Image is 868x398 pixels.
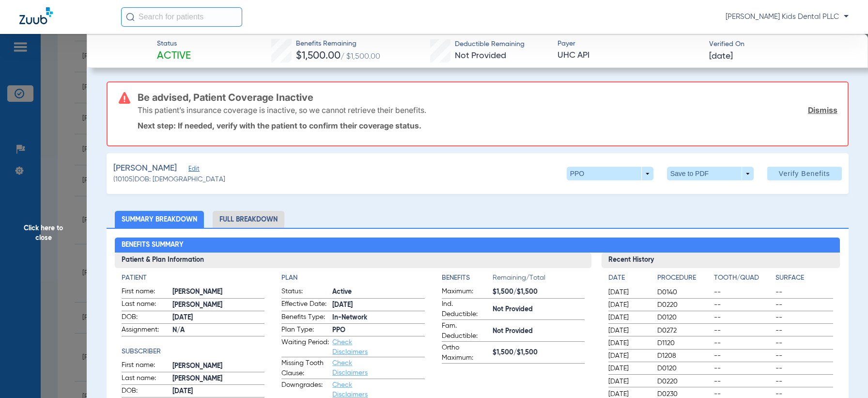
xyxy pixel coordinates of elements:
[296,39,380,49] span: Benefits Remaining
[122,273,264,283] h4: Patient
[115,253,591,268] h3: Patient & Plan Information
[714,287,772,297] span: --
[657,338,711,348] span: D1120
[714,338,772,348] span: --
[775,313,833,322] span: --
[188,165,197,175] span: Edit
[767,167,842,180] button: Verify Benefits
[558,49,701,62] span: UHC API
[608,326,649,335] span: [DATE]
[281,299,329,311] span: Effective Date:
[608,351,649,361] span: [DATE]
[113,175,225,185] span: (10105) DOB: [DEMOGRAPHIC_DATA]
[493,287,585,297] span: $1,500/$1,500
[775,273,833,287] app-breakdown-title: Surface
[608,313,649,322] span: [DATE]
[714,364,772,373] span: --
[172,325,264,335] span: N/A
[332,325,424,335] span: PPO
[558,39,701,49] span: Payer
[608,364,649,373] span: [DATE]
[714,273,772,287] app-breakdown-title: Tooth/Quad
[296,51,341,61] span: $1,500.00
[213,211,284,228] li: Full Breakdown
[775,338,833,348] span: --
[19,7,53,24] img: Zuub Logo
[442,287,489,298] span: Maximum:
[775,364,833,373] span: --
[122,299,169,311] span: Last name:
[122,360,169,372] span: First name:
[602,253,840,268] h3: Recent History
[657,273,711,283] h4: Procedure
[172,287,264,297] span: [PERSON_NAME]
[608,273,649,283] h4: Date
[281,312,329,324] span: Benefits Type:
[709,39,852,49] span: Verified On
[121,7,242,27] input: Search for patients
[172,300,264,310] span: [PERSON_NAME]
[172,313,264,323] span: [DATE]
[657,273,711,287] app-breakdown-title: Procedure
[567,167,653,180] button: PPO
[657,364,711,373] span: D0120
[122,287,169,298] span: First name:
[138,93,837,102] h3: Be advised, Patient Coverage Inactive
[442,321,489,341] span: Fam. Deductible:
[341,53,380,61] span: / $1,500.00
[657,300,711,310] span: D0220
[126,13,135,21] img: Search Icon
[332,313,424,323] span: In-Network
[119,92,130,104] img: error-icon
[493,304,585,315] span: Not Provided
[667,167,754,180] button: Save to PDF
[332,287,424,297] span: Active
[332,360,368,376] a: Check Disclaimers
[332,339,368,355] a: Check Disclaimers
[281,358,329,379] span: Missing Tooth Clause:
[332,382,368,398] a: Check Disclaimers
[775,287,833,297] span: --
[493,273,585,287] span: Remaining/Total
[775,351,833,361] span: --
[122,347,264,357] h4: Subscriber
[714,273,772,283] h4: Tooth/Quad
[714,377,772,386] span: --
[455,51,506,60] span: Not Provided
[657,377,711,386] span: D0220
[820,351,868,398] div: Chat Widget
[714,326,772,335] span: --
[714,351,772,361] span: --
[455,39,525,49] span: Deductible Remaining
[122,312,169,324] span: DOB:
[172,386,264,397] span: [DATE]
[657,326,711,335] span: D0272
[714,300,772,310] span: --
[115,238,840,253] h2: Benefits Summary
[442,299,489,319] span: Ind. Deductible:
[138,121,837,130] p: Next step: If needed, verify with the patient to confirm their coverage status.
[281,273,424,283] h4: Plan
[608,338,649,348] span: [DATE]
[714,313,772,322] span: --
[113,162,177,175] span: [PERSON_NAME]
[657,351,711,361] span: D1208
[442,273,493,283] h4: Benefits
[122,325,169,336] span: Assignment:
[172,361,264,371] span: [PERSON_NAME]
[115,211,204,228] li: Summary Breakdown
[808,105,837,115] a: Dismiss
[775,326,833,335] span: --
[281,337,329,357] span: Waiting Period:
[281,325,329,336] span: Plan Type:
[775,377,833,386] span: --
[157,39,191,49] span: Status
[726,12,849,22] span: [PERSON_NAME] Kids Dental PLLC
[157,49,191,63] span: Active
[122,373,169,385] span: Last name:
[657,313,711,322] span: D0120
[709,50,733,63] span: [DATE]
